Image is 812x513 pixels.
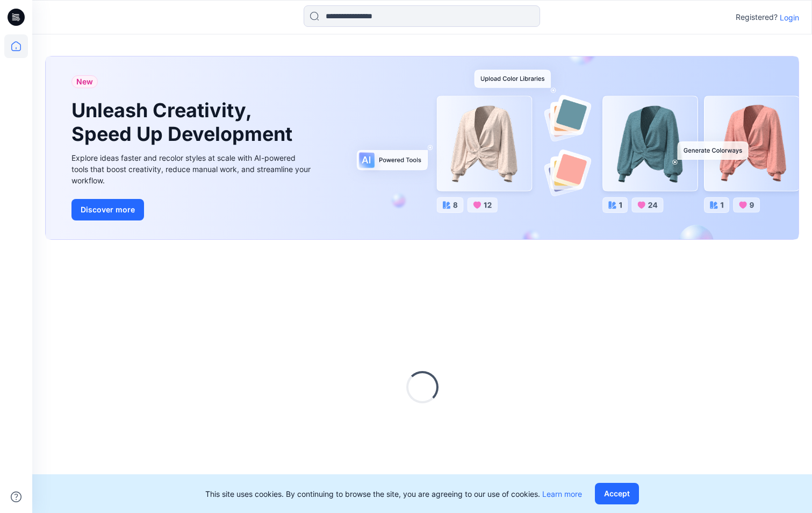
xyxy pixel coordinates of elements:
[542,489,582,498] a: Learn more
[76,75,93,88] span: New
[736,11,778,24] p: Registered?
[71,152,313,186] div: Explore ideas faster and recolor styles at scale with AI-powered tools that boost creativity, red...
[71,99,297,145] h1: Unleash Creativity, Speed Up Development
[780,12,799,23] p: Login
[71,199,313,220] a: Discover more
[205,488,582,500] p: This site uses cookies. By continuing to browse the site, you are agreeing to our use of cookies.
[595,483,639,504] button: Accept
[71,199,144,220] button: Discover more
